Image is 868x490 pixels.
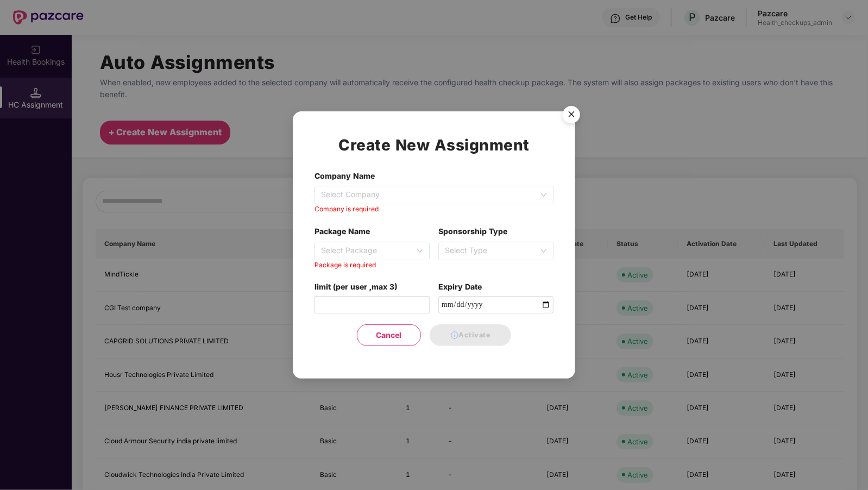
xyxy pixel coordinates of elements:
h1: Create New Assignment [315,133,553,157]
button: Activate [430,324,511,346]
label: Expiry Date [438,281,553,293]
span: Select Package [321,242,423,260]
label: Package Name [315,227,370,236]
div: Company is required [315,204,553,215]
img: svg+xml;base64,PHN2ZyB4bWxucz0iaHR0cDovL3d3dy53My5vcmcvMjAwMC9zdmciIHdpZHRoPSI1NiIgaGVpZ2h0PSI1Ni... [556,101,587,131]
label: Sponsorship Type [438,227,507,236]
div: Package is required [315,260,430,271]
span: Cancel [376,329,402,341]
span: Select Type [445,242,547,260]
label: Company Name [315,171,375,180]
button: Close [556,101,586,130]
button: Cancel [357,324,421,346]
label: limit (per user ,max 3) [315,281,430,293]
span: Select Company [321,186,547,204]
